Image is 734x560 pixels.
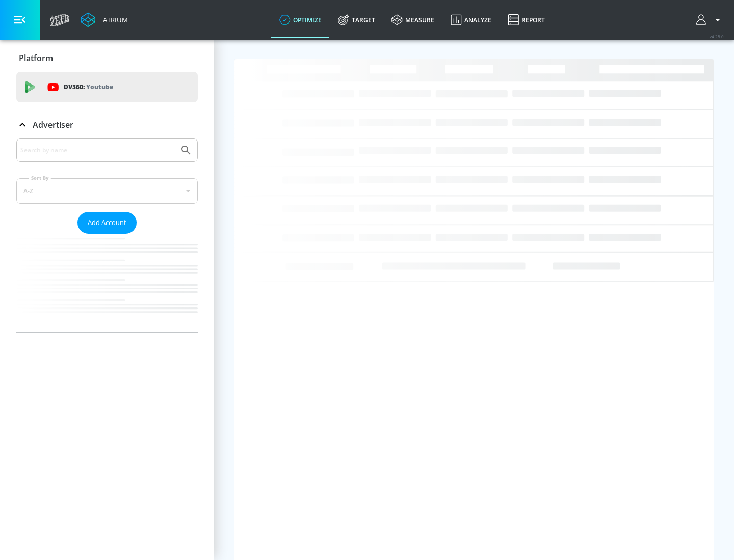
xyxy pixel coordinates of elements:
a: Atrium [81,12,128,27]
button: Add Account [77,212,137,234]
a: optimize [271,2,330,38]
a: measure [383,2,442,38]
label: Sort By [29,175,51,181]
input: Search by name [20,144,175,157]
div: DV360: Youtube [16,72,198,102]
span: Add Account [88,217,126,229]
a: Target [330,2,383,38]
p: Youtube [86,81,113,92]
div: Advertiser [16,138,198,332]
div: Atrium [99,15,128,24]
a: Report [500,2,553,38]
a: Analyze [442,2,500,38]
p: DV360: [64,81,113,93]
div: Advertiser [16,110,198,139]
p: Platform [19,52,53,64]
span: v 4.28.0 [710,34,724,39]
p: Advertiser [33,119,73,130]
nav: list of Advertiser [16,234,198,332]
div: Platform [16,44,198,72]
div: A-Z [16,178,198,204]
